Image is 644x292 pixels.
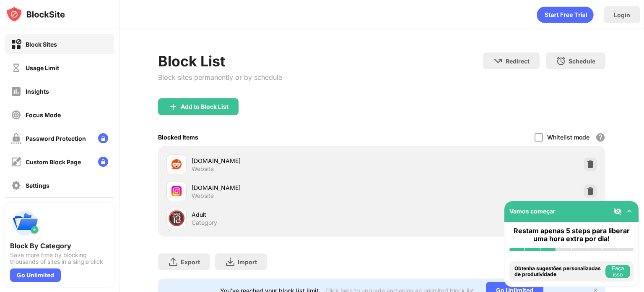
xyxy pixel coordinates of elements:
img: push-categories.svg [10,208,40,238]
div: Block By Category [10,242,109,250]
div: animation [537,6,594,23]
div: 🔞 [168,210,185,227]
div: Obtenha sugestões personalizadas de produtividade [514,266,603,278]
img: time-usage-off.svg [11,63,21,73]
div: Focus Mode [26,111,61,118]
div: Go Unlimited [10,268,61,282]
div: Block Sites [26,41,57,48]
div: Login [614,11,630,18]
div: Blocked Items [158,134,198,141]
div: Usage Limit [26,64,59,71]
div: Save more time by blocking thousands of sites in a single click [10,252,109,265]
img: favicons [171,186,182,196]
img: focus-off.svg [11,110,21,120]
div: Vamos começar [509,208,556,215]
div: Website [192,192,214,200]
img: customize-block-page-off.svg [11,157,21,167]
div: Settings [26,182,49,189]
img: block-on.svg [11,39,21,50]
div: Block sites permanently or by schedule [158,73,282,82]
button: Faça isso [605,265,630,278]
div: Restam apenas 5 steps para liberar uma hora extra por dia! [509,227,634,243]
img: lock-menu.svg [98,157,108,167]
div: Block List [158,53,282,70]
div: Import [238,258,257,266]
img: logo-blocksite.svg [6,6,65,23]
img: settings-off.svg [11,180,21,191]
div: Adult [192,210,382,219]
img: insights-off.svg [11,86,21,97]
div: Password Protection [26,135,86,142]
div: Add to Block List [181,103,229,110]
div: Category [192,219,217,226]
div: Whitelist mode [547,134,589,141]
div: [DOMAIN_NAME] [192,183,382,192]
img: omni-setup-toggle.svg [625,207,634,216]
div: Schedule [569,58,595,65]
div: Insights [26,88,49,95]
img: eye-not-visible.svg [613,207,622,216]
div: [DOMAIN_NAME] [192,156,382,165]
div: Redirect [506,58,530,65]
img: password-protection-off.svg [11,133,21,144]
div: Export [181,258,200,266]
img: lock-menu.svg [98,133,108,143]
div: Website [192,165,214,173]
div: Custom Block Page [26,158,81,166]
img: favicons [171,159,182,169]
